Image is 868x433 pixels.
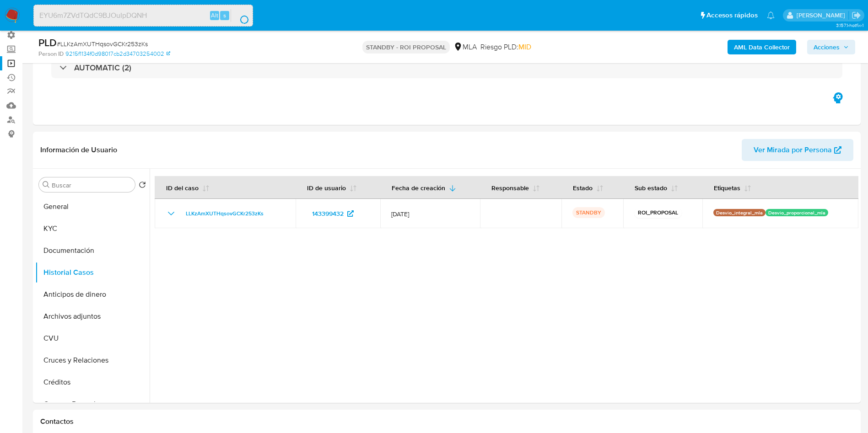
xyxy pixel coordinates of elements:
button: CVU [35,327,150,349]
a: Notificaciones [767,11,775,19]
p: STANDBY - ROI PROPOSAL [362,41,450,53]
span: Riesgo PLD: [480,42,531,52]
button: Documentación [35,240,150,262]
button: Cuentas Bancarias [35,393,150,415]
button: Acciones [807,40,855,54]
h1: Contactos [40,417,853,426]
span: # LLKzAmXUTHqsovGCKr253zKs [57,39,148,48]
button: search-icon [231,9,249,22]
button: General [35,196,150,218]
b: Person ID [38,50,64,58]
a: 9215f1134f0d98017cb2d34703254002 [65,50,170,58]
button: Anticipos de dinero [35,283,150,305]
h3: AUTOMATIC (2) [74,63,131,73]
button: AML Data Collector [728,40,796,54]
b: PLD [38,35,57,50]
button: Historial Casos [35,262,150,283]
button: Archivos adjuntos [35,305,150,327]
span: Accesos rápidos [706,11,758,20]
b: AML Data Collector [734,40,790,54]
button: Créditos [35,371,150,393]
span: Alt [211,11,218,20]
div: AUTOMATIC (2) [51,57,842,78]
button: KYC [35,218,150,240]
a: Salir [852,11,861,20]
h1: Información de Usuario [40,145,117,155]
button: Volver al orden por defecto [139,181,146,191]
button: Cruces y Relaciones [35,349,150,371]
input: Buscar [52,181,131,189]
p: gustavo.deseta@mercadolibre.com [797,11,848,20]
div: MLA [453,42,477,52]
button: Ver Mirada por Persona [742,139,853,161]
span: Acciones [814,40,840,54]
span: MID [518,42,531,52]
button: Buscar [43,181,50,188]
span: s [223,11,226,20]
span: 3.157.1-hotfix-1 [836,21,863,29]
span: Ver Mirada por Persona [754,139,832,161]
input: Buscar usuario o caso... [34,10,253,21]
